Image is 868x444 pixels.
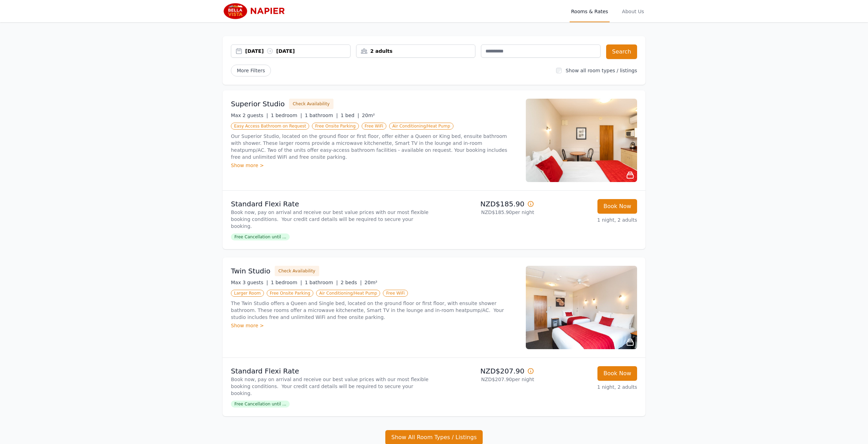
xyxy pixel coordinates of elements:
[437,199,534,209] p: NZD$185.90
[340,113,359,118] span: 1 bed |
[231,280,268,285] span: Max 3 guests |
[231,322,517,329] div: Show more >
[383,290,408,297] span: Free WiFi
[340,280,362,285] span: 2 beds |
[540,384,637,390] p: 1 night, 2 adults
[289,99,333,109] button: Check Availability
[389,123,453,130] span: Air Conditioning/Heat Pump
[316,290,380,297] span: Air Conditioning/Heat Pump
[223,3,289,19] img: Bella Vista Napier
[231,162,517,169] div: Show more >
[231,401,290,408] span: Free Cancellation until ...
[231,366,431,376] p: Standard Flexi Rate
[231,99,285,109] h3: Superior Studio
[356,48,475,55] div: 2 adults
[231,300,517,321] p: The Twin Studio offers a Queen and Single bed, located on the ground floor or first floor, with e...
[305,280,338,285] span: 1 bathroom |
[271,280,302,285] span: 1 bedroom |
[362,123,387,130] span: Free WiFi
[437,376,534,383] p: NZD$207.90 per night
[267,290,313,297] span: Free Onsite Parking
[305,113,338,118] span: 1 bathroom |
[540,216,637,223] p: 1 night, 2 adults
[231,133,517,161] p: Our Superior Studio, located on the ground floor or first floor, offer either a Queen or King bed...
[362,113,375,118] span: 20m²
[606,44,637,59] button: Search
[271,113,302,118] span: 1 bedroom |
[437,209,534,216] p: NZD$185.90 per night
[231,65,271,76] span: More Filters
[312,123,359,130] span: Free Onsite Parking
[364,280,377,285] span: 20m²
[245,48,350,55] div: [DATE] [DATE]
[597,366,637,381] button: Book Now
[275,266,319,276] button: Check Availability
[231,376,431,397] p: Book now, pay on arrival and receive our best value prices with our most flexible booking conditi...
[231,113,268,118] span: Max 2 guests |
[231,233,290,240] span: Free Cancellation until ...
[566,68,637,73] label: Show all room types / listings
[231,209,431,230] p: Book now, pay on arrival and receive our best value prices with our most flexible booking conditi...
[437,366,534,376] p: NZD$207.90
[231,266,271,276] h3: Twin Studio
[597,199,637,214] button: Book Now
[231,290,264,297] span: Larger Room
[231,123,309,130] span: Easy Access Bathroom on Request
[231,199,431,209] p: Standard Flexi Rate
